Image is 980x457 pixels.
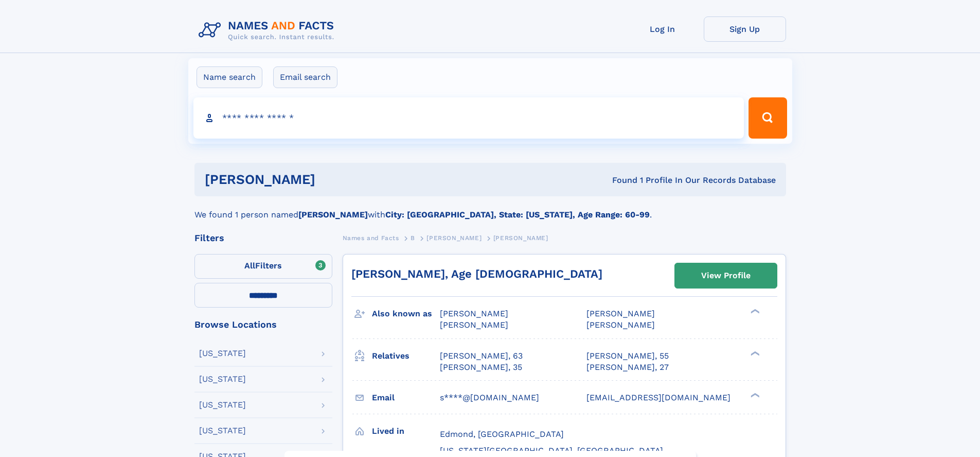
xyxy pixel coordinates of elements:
[411,231,415,244] a: B
[749,97,787,139] button: Search Button
[385,210,650,219] b: City: [GEOGRAPHIC_DATA], State: [US_STATE], Age Range: 60-99
[426,231,482,244] a: [PERSON_NAME]
[197,66,262,88] label: Name search
[372,305,440,323] h3: Also known as
[372,347,440,365] h3: Relatives
[440,429,564,439] span: Edmond, [GEOGRAPHIC_DATA]
[440,309,508,318] span: [PERSON_NAME]
[194,233,332,243] div: Filters
[199,349,246,358] div: [US_STATE]
[199,427,246,435] div: [US_STATE]
[748,308,760,315] div: ❯
[244,261,255,270] span: All
[440,350,523,362] a: [PERSON_NAME], 63
[426,234,482,242] span: [PERSON_NAME]
[273,66,337,88] label: Email search
[194,320,332,329] div: Browse Locations
[194,196,786,221] div: We found 1 person named with .
[372,422,440,440] h3: Lived in
[440,362,522,373] a: [PERSON_NAME], 35
[199,401,246,409] div: [US_STATE]
[343,231,399,244] a: Names and Facts
[440,446,663,455] span: [US_STATE][GEOGRAPHIC_DATA], [GEOGRAPHIC_DATA]
[748,350,760,357] div: ❯
[194,254,332,279] label: Filters
[701,264,751,287] div: View Profile
[194,16,343,44] img: Logo Names and Facts
[493,234,548,242] span: [PERSON_NAME]
[351,267,602,280] a: [PERSON_NAME], Age [DEMOGRAPHIC_DATA]
[205,173,464,186] h1: [PERSON_NAME]
[586,393,730,402] span: [EMAIL_ADDRESS][DOMAIN_NAME]
[411,234,415,242] span: B
[586,350,669,362] a: [PERSON_NAME], 55
[621,16,704,42] a: Log In
[586,362,669,373] a: [PERSON_NAME], 27
[440,320,508,330] span: [PERSON_NAME]
[586,320,655,330] span: [PERSON_NAME]
[586,309,655,318] span: [PERSON_NAME]
[675,263,777,288] a: View Profile
[372,389,440,407] h3: Email
[464,175,776,186] div: Found 1 Profile In Our Records Database
[298,210,368,219] b: [PERSON_NAME]
[704,16,786,42] a: Sign Up
[748,392,760,398] div: ❯
[193,97,744,139] input: search input
[199,375,246,383] div: [US_STATE]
